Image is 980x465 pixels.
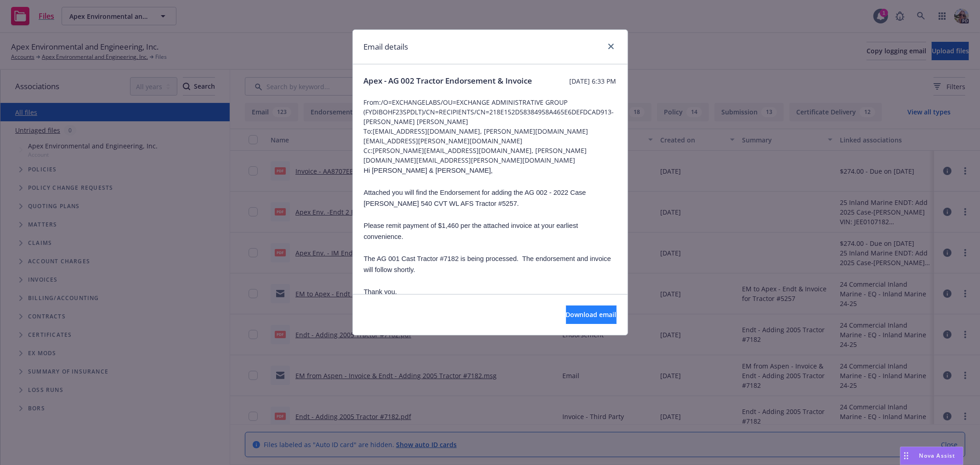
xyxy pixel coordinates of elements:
span: Attached you will find the Endorsement for adding the AG 002 - 2022 Case [PERSON_NAME] 540 CVT WL... [364,189,586,207]
span: Nova Assist [919,452,956,459]
span: [DATE] 6:33 PM [570,76,617,86]
span: The AG 001 Cast Tractor #7182 is being processed. The endorsement and invoice will follow shortly. [364,255,611,273]
h1: Email details [364,41,408,53]
span: Apex - AG 002 Tractor Endorsement & Invoice [364,75,532,86]
span: To: [EMAIL_ADDRESS][DOMAIN_NAME], [PERSON_NAME][DOMAIN_NAME][EMAIL_ADDRESS][PERSON_NAME][DOMAIN_N... [364,126,617,146]
span: Thank you, [364,288,397,295]
button: Nova Assist [900,447,963,465]
span: From: /O=EXCHANGELABS/OU=EXCHANGE ADMINISTRATIVE GROUP (FYDIBOHF23SPDLT)/CN=RECIPIENTS/CN=218E152... [364,97,617,126]
span: Please remit payment of $1,460 per the attached invoice at your earliest convenience. [364,222,578,240]
span: Hi [PERSON_NAME] & [PERSON_NAME], [364,167,493,174]
a: close [606,41,617,52]
div: Drag to move [901,447,912,465]
button: Download email [566,306,617,324]
span: Download email [566,310,617,319]
span: Cc: [PERSON_NAME][EMAIL_ADDRESS][DOMAIN_NAME], [PERSON_NAME][DOMAIN_NAME][EMAIL_ADDRESS][PERSON_N... [364,146,617,165]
